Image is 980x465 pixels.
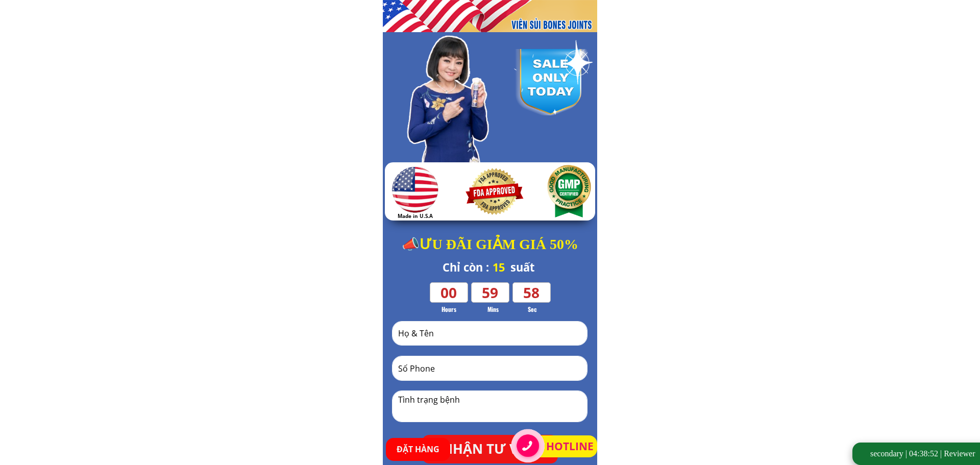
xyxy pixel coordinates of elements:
[520,304,545,314] h3: Sec
[398,212,434,221] h3: Made in U.S.A
[396,356,584,380] input: THIẾU SỐ PHONE
[443,259,544,277] h3: Chỉ còn : suất
[493,259,515,277] h3: 15
[431,304,467,314] h3: Hours
[422,435,558,463] p: NHẬN TƯ VẤN
[398,233,582,256] h3: 📣ƯU ĐÃI GIẢM GIÁ 50%
[386,438,450,461] p: ĐẶT HÀNG
[396,322,584,345] input: Họ & Tên
[478,304,508,314] h3: Mins
[870,450,975,458] div: secondary | 04:38:52 | Reviewer
[546,438,597,455] a: HOTLINE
